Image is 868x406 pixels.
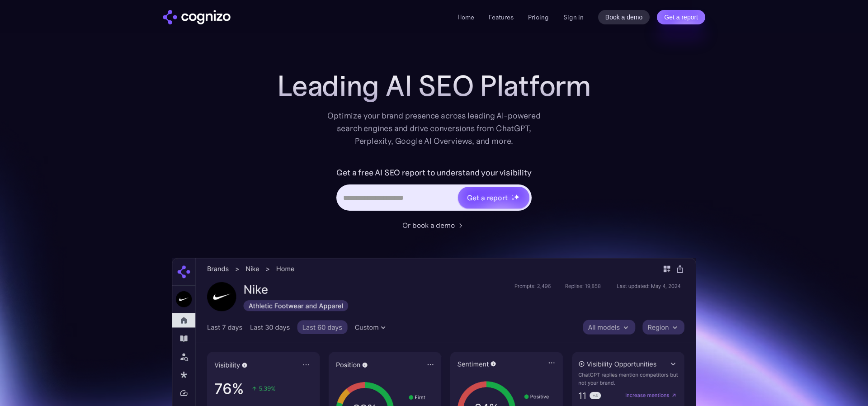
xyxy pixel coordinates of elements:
h1: Leading AI SEO Platform [277,70,591,102]
a: Or book a demo [402,220,466,231]
a: Home [458,13,474,21]
a: home [163,10,231,24]
a: Book a demo [598,10,650,24]
div: Optimize your brand presence across leading AI-powered search engines and drive conversions from ... [323,109,545,147]
label: Get a free AI SEO report to understand your visibility [336,165,531,180]
a: Get a report [657,10,705,24]
img: cognizo logo [163,10,231,24]
form: Hero URL Input Form [336,165,531,215]
img: star [511,198,514,201]
a: Sign in [563,12,584,23]
a: Features [489,13,514,21]
a: Pricing [528,13,549,21]
a: Get a reportstarstarstar [457,186,530,209]
img: star [511,194,513,196]
div: Get a report [467,192,508,203]
img: star [514,194,519,200]
div: Or book a demo [402,220,455,231]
